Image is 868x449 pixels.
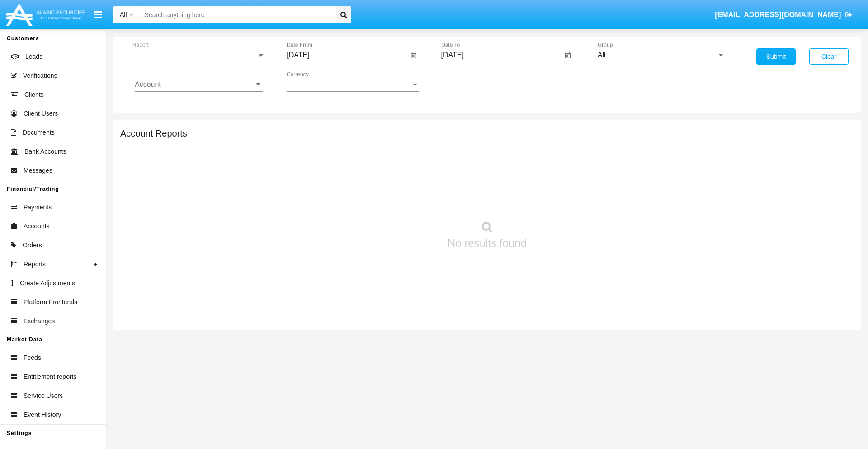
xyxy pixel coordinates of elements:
span: Create Adjustments [20,279,75,288]
span: Payments [24,203,52,212]
button: Clear [809,48,849,65]
p: No results found [448,235,527,251]
span: Reports [24,260,46,269]
span: Accounts [24,222,50,231]
span: Feeds [24,353,41,363]
span: Report [132,51,257,59]
span: Entitlement reports [24,372,77,382]
span: Bank Accounts [24,147,66,156]
span: Messages [24,166,52,175]
button: Open calendar [408,50,419,61]
span: Verifications [23,71,57,80]
span: Client Users [24,109,58,118]
a: All [113,10,140,19]
span: Leads [25,52,42,61]
span: Service Users [24,391,63,401]
span: Orders [23,241,42,250]
input: Search [140,6,333,23]
span: All [120,11,127,18]
button: Open calendar [562,50,573,61]
a: [EMAIL_ADDRESS][DOMAIN_NAME] [711,2,857,28]
span: Event History [24,410,61,420]
img: Logo image [5,1,87,28]
span: Currency [287,80,411,89]
span: Platform Frontends [24,298,77,307]
span: Documents [23,128,55,137]
button: Submit [756,48,796,65]
h5: Account Reports [120,130,187,137]
span: Exchanges [24,317,55,326]
span: Clients [24,90,44,99]
span: [EMAIL_ADDRESS][DOMAIN_NAME] [715,11,841,19]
